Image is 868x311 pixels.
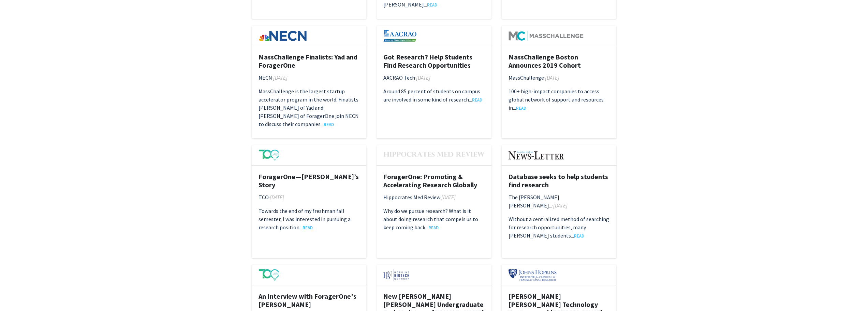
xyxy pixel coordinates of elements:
img: Hippocrates_Medical_Review.png [383,152,485,157]
a: Opens in a new tab [516,105,526,111]
p: Towards the end of my freshman fall semester, I was interested in pursuing a research position... [259,207,360,231]
p: Around 85 percent of students on campus are involved in some kind of research... [383,87,485,104]
img: MassChallenge.png [509,31,584,41]
h5: MassChallenge Boston Announces 2019 Cohort [509,53,610,69]
a: Opens in a new tab [324,122,334,127]
span: [DATE] [545,74,559,81]
span: · [552,202,553,209]
a: Opens in a new tab [574,233,584,239]
span: [DATE] [416,74,430,81]
h5: Database seeks to help students find research [509,173,610,189]
span: [DATE] [441,194,456,201]
a: Opens in a new tab [303,225,313,230]
p: Hippocrates Med Review [383,193,485,201]
span: · [415,74,416,81]
img: HBN.png [383,269,409,281]
span: · [440,194,441,201]
span: [DATE] [273,74,288,81]
img: aacrao.png [383,30,416,42]
a: Opens in a new tab [428,225,439,230]
iframe: Chat [5,280,29,306]
h5: ForagerOne: Promoting & Accelerating Research Globally [383,173,485,189]
img: necn.png [259,31,307,41]
img: JHU_ICTR.png [509,269,557,281]
p: The [PERSON_NAME] [PERSON_NAME]... [509,193,610,209]
h5: Got Research? Help Students Find Research Opportunities [383,53,485,69]
span: · [269,194,270,201]
p: MassChallenge [509,73,610,82]
span: [DATE] [270,194,284,201]
img: JHU_Newsletter.png [509,151,564,160]
p: NECN [259,73,360,82]
a: Opens in a new tab [472,97,482,103]
p: TCO [259,193,360,201]
img: TCO.png [259,269,280,281]
span: · [544,74,545,81]
h5: MassChallenge Finalists: Yad and ForagerOne [259,53,360,69]
img: TCO.png [259,149,280,161]
p: MassChallenge is the largest startup accelerator program in the world. Finalists [PERSON_NAME] of... [259,87,360,128]
p: Why do we pursue research? What is it about doing research that compels us to keep coming back... [383,207,485,231]
span: · [272,74,273,81]
p: 100+ high-impact companies to access global network of support and resources in... [509,87,610,112]
span: [DATE] [553,202,568,209]
h5: ForagerOne — [PERSON_NAME]’s Story [259,173,360,189]
a: Opens in a new tab [427,2,437,8]
h5: An Interview with ForagerOne's [PERSON_NAME] [259,292,360,309]
p: Without a centralized method of searching for research opportunities, many [PERSON_NAME] students... [509,215,610,240]
p: AACRAO Tech [383,73,485,82]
